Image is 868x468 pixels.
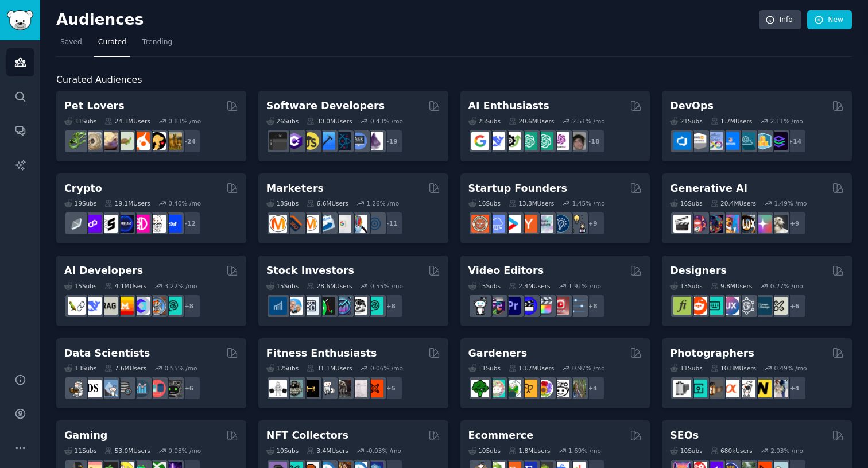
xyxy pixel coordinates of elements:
[711,282,753,290] div: 9.8M Users
[266,282,299,290] div: 15 Sub s
[64,99,125,113] h2: Pet Lovers
[722,297,739,315] img: UXDesign
[165,364,197,372] div: 0.55 % /mo
[168,447,201,455] div: 0.08 % /mo
[673,215,691,233] img: aivideo
[487,215,505,233] img: SaaS
[64,428,107,443] h2: Gaming
[536,297,553,315] img: finalcutpro
[689,132,707,150] img: AWS_Certified_Experts
[350,215,367,233] img: MarketingResearch
[689,380,707,397] img: streetphotography
[64,346,150,361] h2: Data Scientists
[487,380,505,397] img: succulents
[782,376,807,400] div: + 4
[536,215,553,233] img: indiehackers
[468,447,501,455] div: 10 Sub s
[738,132,755,150] img: platformengineering
[116,132,134,150] img: turtle
[670,447,702,455] div: 10 Sub s
[307,364,352,372] div: 31.1M Users
[64,199,96,207] div: 19 Sub s
[770,447,803,455] div: 2.03 % /mo
[64,447,96,455] div: 11 Sub s
[317,297,335,315] img: Trading
[84,380,102,397] img: datascience
[568,380,586,397] img: GardenersWorld
[552,380,569,397] img: UrbanGardening
[68,215,86,233] img: ethfinance
[782,129,807,153] div: + 14
[468,428,534,443] h2: Ecommerce
[301,297,319,315] img: Forex
[471,380,489,397] img: vegetablegardening
[754,297,772,315] img: learndesign
[164,132,182,150] img: dogbreed
[536,132,553,150] img: chatgpt_prompts_
[165,282,197,290] div: 3.22 % /mo
[301,380,319,397] img: workout
[177,211,201,235] div: + 12
[285,132,303,150] img: csharp
[509,117,554,125] div: 20.6M Users
[754,215,772,233] img: starryai
[334,297,351,315] img: StocksAndTrading
[509,447,551,455] div: 1.8M Users
[64,117,96,125] div: 31 Sub s
[754,132,772,150] img: aws_cdk
[177,294,201,318] div: + 8
[317,380,335,397] img: weightroom
[104,282,146,290] div: 4.1M Users
[471,132,489,150] img: GoogleGeminiAI
[104,447,150,455] div: 53.0M Users
[468,117,501,125] div: 25 Sub s
[520,380,537,397] img: GardeningUK
[770,132,788,150] img: PlatformEngineers
[670,264,727,278] h2: Designers
[379,211,403,235] div: + 11
[370,364,403,372] div: 0.06 % /mo
[552,132,569,150] img: OpenAIDev
[807,10,852,30] a: New
[266,447,299,455] div: 10 Sub s
[770,282,803,290] div: 0.27 % /mo
[334,215,351,233] img: googleads
[100,297,118,315] img: Rag
[770,380,788,397] img: WeddingPhotography
[509,282,551,290] div: 2.4M Users
[132,380,150,397] img: analytics
[168,117,201,125] div: 0.83 % /mo
[164,380,182,397] img: data
[468,346,528,361] h2: Gardeners
[468,282,501,290] div: 15 Sub s
[301,132,319,150] img: learnjavascript
[56,73,142,87] span: Curated Audiences
[366,297,383,315] img: technicalanalysis
[100,132,118,150] img: leopardgeckos
[711,117,753,125] div: 1.7M Users
[285,215,303,233] img: bigseo
[782,211,807,235] div: + 9
[285,380,303,397] img: GymMotivation
[722,215,739,233] img: sdforall
[68,297,86,315] img: LangChain
[738,215,755,233] img: FluxAI
[581,211,605,235] div: + 9
[722,132,739,150] img: DevOpsLinks
[509,364,554,372] div: 13.7M Users
[334,132,351,150] img: reactnative
[370,282,403,290] div: 0.55 % /mo
[350,297,367,315] img: swingtrading
[116,215,134,233] img: web3
[148,215,166,233] img: CryptoNews
[670,199,702,207] div: 16 Sub s
[738,380,755,397] img: canon
[509,199,554,207] div: 13.8M Users
[116,297,134,315] img: MistralAI
[706,380,723,397] img: AnalogCommunity
[471,297,489,315] img: gopro
[670,346,754,361] h2: Photographers
[56,33,86,57] a: Saved
[350,380,367,397] img: physicaltherapy
[366,447,401,455] div: -0.03 % /mo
